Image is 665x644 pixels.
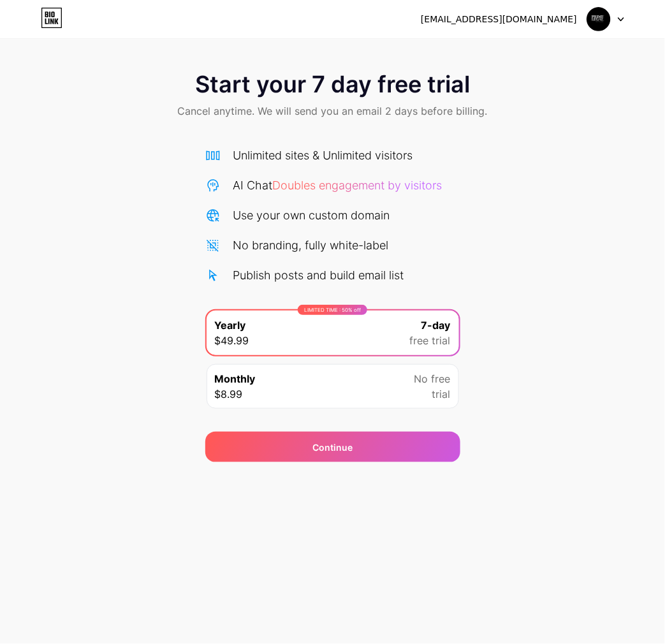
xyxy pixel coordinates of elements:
[215,318,246,333] span: Yearly
[432,386,451,402] span: trial
[587,7,611,31] img: Prime Legal
[233,267,404,284] div: Publish posts and build email list
[312,441,353,454] span: Continue
[195,71,470,97] span: Start your 7 day free trial
[215,333,249,348] span: $49.99
[233,237,389,254] div: No branding, fully white-label
[233,147,413,164] div: Unlimited sites & Unlimited visitors
[273,179,442,192] span: Doubles engagement by visitors
[414,371,451,386] span: No free
[421,13,577,26] div: [EMAIL_ADDRESS][DOMAIN_NAME]
[215,371,256,386] span: Monthly
[215,386,243,402] span: $8.99
[233,207,390,224] div: Use your own custom domain
[178,103,488,119] span: Cancel anytime. We will send you an email 2 days before billing.
[233,177,442,194] div: AI Chat
[410,333,451,348] span: free trial
[421,318,451,333] span: 7-day
[298,305,367,315] div: LIMITED TIME : 50% off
